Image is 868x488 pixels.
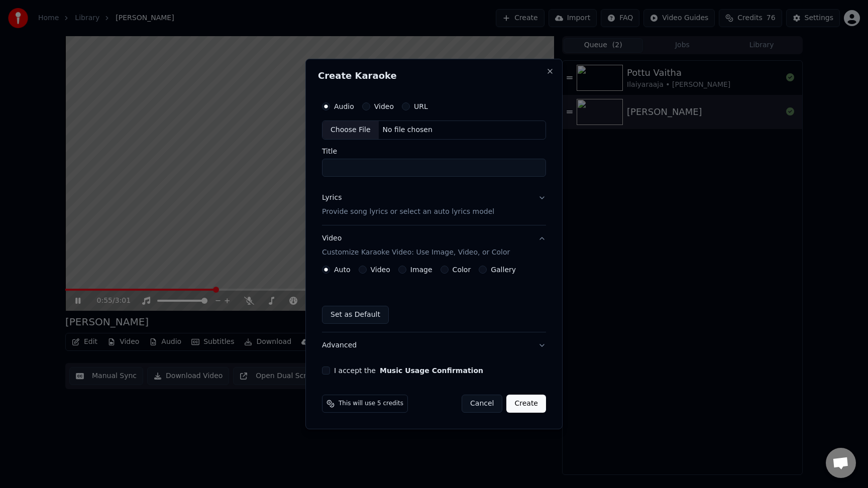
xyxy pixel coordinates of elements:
[322,121,379,139] div: Choose File
[462,395,502,413] button: Cancel
[374,103,394,110] label: Video
[379,125,437,135] div: No file chosen
[334,103,354,110] label: Audio
[322,207,494,217] p: Provide song lyrics or select an auto lyrics model
[322,332,546,358] button: Advanced
[322,225,546,266] button: VideoCustomize Karaoke Video: Use Image, Video, or Color
[322,148,546,155] label: Title
[334,367,483,374] label: I accept the
[322,185,546,225] button: LyricsProvide song lyrics or select an auto lyrics model
[410,266,432,273] label: Image
[322,233,510,258] div: Video
[491,266,516,273] label: Gallery
[334,266,351,273] label: Auto
[322,266,546,332] div: VideoCustomize Karaoke Video: Use Image, Video, or Color
[414,103,428,110] label: URL
[339,400,403,408] span: This will use 5 credits
[453,266,471,273] label: Color
[318,71,550,80] h2: Create Karaoke
[371,266,390,273] label: Video
[380,367,483,374] button: I accept the
[322,248,510,258] p: Customize Karaoke Video: Use Image, Video, or Color
[506,395,546,413] button: Create
[322,306,389,324] button: Set as Default
[322,193,342,203] div: Lyrics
